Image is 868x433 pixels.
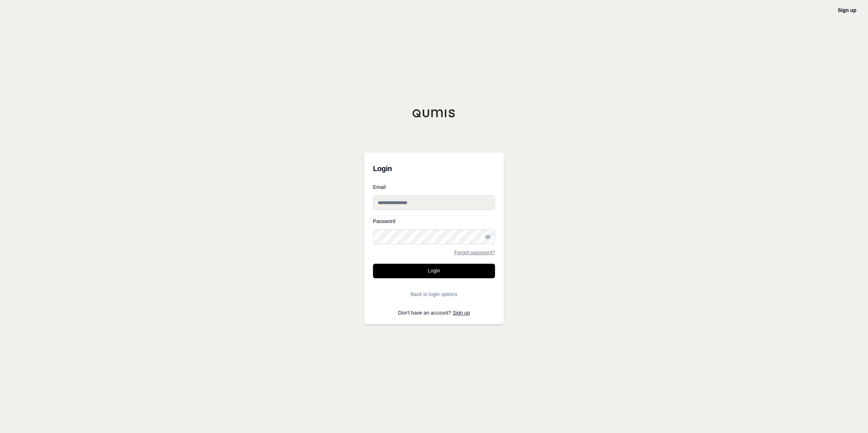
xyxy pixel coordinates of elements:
button: Back to login options [373,287,495,302]
img: Qumis [412,109,456,118]
label: Email [373,185,495,190]
h3: Login [373,161,495,176]
a: Sign up [838,7,856,13]
a: Sign up [453,310,470,316]
a: Forgot password? [454,250,495,255]
p: Don't have an account? [373,310,495,315]
label: Password [373,219,495,224]
button: Login [373,264,495,278]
